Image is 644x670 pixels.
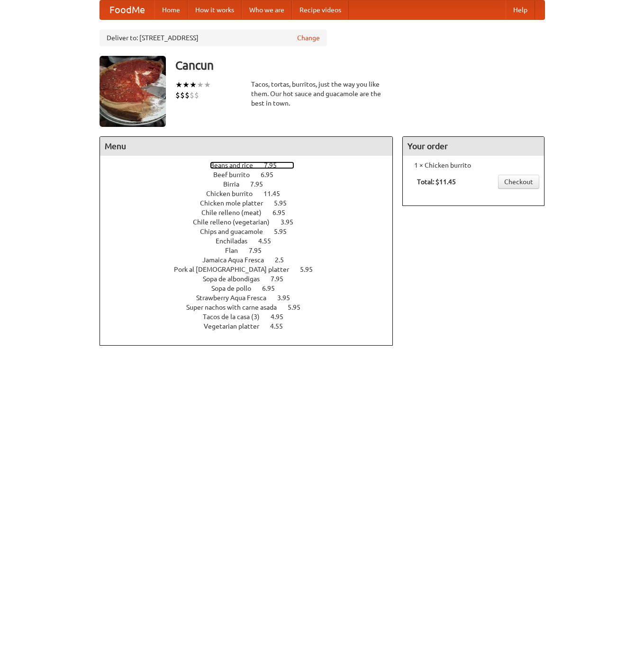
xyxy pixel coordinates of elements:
[100,137,393,156] h4: Menu
[193,218,311,226] a: Chile relleno (vegetarian) 3.95
[197,80,204,90] li: ★
[206,190,262,197] span: Chicken burrito
[213,171,259,179] span: Beef burrito
[175,90,180,100] li: $
[210,161,263,169] span: Beans and rice
[277,294,299,302] span: 3.95
[292,0,349,19] a: Recipe videos
[194,90,199,100] li: $
[271,275,293,283] span: 7.95
[182,80,190,90] li: ★
[263,190,290,197] span: 11.45
[180,90,185,100] li: $
[223,180,249,188] span: Birria
[262,285,284,292] span: 6.95
[272,209,295,216] span: 6.95
[204,322,269,330] span: Vegetarian platter
[271,313,293,321] span: 4.95
[250,180,272,188] span: 7.95
[213,171,291,179] a: Beef burrito 6.95
[203,313,301,321] a: Tacos de la casa (3) 4.95
[186,304,318,311] a: Super nachos with carne asada 5.95
[264,161,286,169] span: 7.95
[274,228,296,235] span: 5.95
[288,304,310,311] span: 5.95
[498,175,539,189] a: Checkout
[188,0,242,19] a: How it works
[190,90,194,100] li: $
[175,80,182,90] li: ★
[270,322,292,330] span: 4.55
[193,218,279,226] span: Chile relleno (vegetarian)
[100,56,166,127] img: angular.jpg
[204,80,211,90] li: ★
[211,285,292,292] a: Sopa de pollo 6.95
[196,294,308,302] a: Strawberry Aqua Fresca 3.95
[403,137,544,156] h4: Your order
[203,275,269,283] span: Sopa de albondigas
[200,199,304,207] a: Chicken mole platter 5.95
[216,237,289,245] a: Enchiladas 4.55
[242,0,292,19] a: Who we are
[506,0,535,19] a: Help
[200,199,272,207] span: Chicken mole platter
[249,247,271,254] span: 7.95
[297,33,320,43] a: Change
[225,247,247,254] span: Flan
[202,256,273,264] span: Jamaica Aqua Fresca
[216,237,257,245] span: Enchiladas
[258,237,281,245] span: 4.55
[196,294,276,302] span: Strawberry Aqua Fresca
[206,190,298,197] a: Chicken burrito 11.45
[210,161,294,169] a: Beans and rice 7.95
[186,304,286,311] span: Super nachos with carne asada
[175,56,545,75] h3: Cancun
[211,285,261,292] span: Sopa de pollo
[204,322,300,330] a: Vegetarian platter 4.55
[223,180,281,188] a: Birria 7.95
[154,0,188,19] a: Home
[225,247,279,254] a: Flan 7.95
[274,199,296,207] span: 5.95
[202,256,301,264] a: Jamaica Aqua Fresca 2.5
[100,29,327,46] div: Deliver to: [STREET_ADDRESS]
[100,0,154,19] a: FoodMe
[174,266,330,273] a: Pork al [DEMOGRAPHIC_DATA] platter 5.95
[185,90,190,100] li: $
[300,266,322,273] span: 5.95
[275,256,293,264] span: 2.5
[417,178,456,186] b: Total: $11.45
[200,228,304,235] a: Chips and guacamole 5.95
[281,218,303,226] span: 3.95
[201,209,271,216] span: Chile relleno (meat)
[200,228,272,235] span: Chips and guacamole
[190,80,197,90] li: ★
[408,161,539,170] li: 1 × Chicken burrito
[251,80,393,108] div: Tacos, tortas, burritos, just the way you like them. Our hot sauce and guacamole are the best in ...
[261,171,283,179] span: 6.95
[203,313,269,321] span: Tacos de la casa (3)
[201,209,303,216] a: Chile relleno (meat) 6.95
[174,266,299,273] span: Pork al [DEMOGRAPHIC_DATA] platter
[203,275,301,283] a: Sopa de albondigas 7.95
